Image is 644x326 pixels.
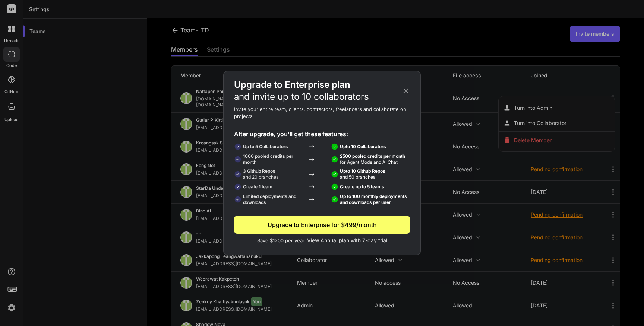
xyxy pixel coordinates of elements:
p: Up to 100 monthly deployments and downloads per user [340,194,410,205]
p: 3 Github Repos [243,168,278,180]
span: and 20 branches [243,174,278,180]
span: View Annual plan with 7-day trial [307,237,387,243]
p: Save $1200 per year. [234,237,410,244]
p: 1000 pooled credits per month [243,153,304,165]
p: Create 1 team [243,184,272,190]
p: Upto 10 Collaborators [340,144,386,150]
div: Upgrade to Enterprise for $499/month [234,220,410,229]
p: Invite your entire team, clients, contractors, freelancers and collaborate on projects [224,106,420,120]
span: and 50 branches [340,174,375,180]
span: for Agent Mode and AI Chat [340,159,398,165]
p: After upgrade, you'll get these features: [234,130,410,138]
p: Up to 5 Collaborators [243,144,288,150]
h2: Upgrade to Enterprise plan [234,79,369,103]
p: 2500 pooled credits per month [340,153,405,165]
button: Upgrade to Enterprise for $499/month [234,216,410,234]
p: Limited deployments and downloads [243,194,304,205]
p: Upto 10 Github Repos [340,168,385,180]
span: and invite up to 10 collaborators [234,91,369,102]
p: Create up to 5 teams [340,184,384,190]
